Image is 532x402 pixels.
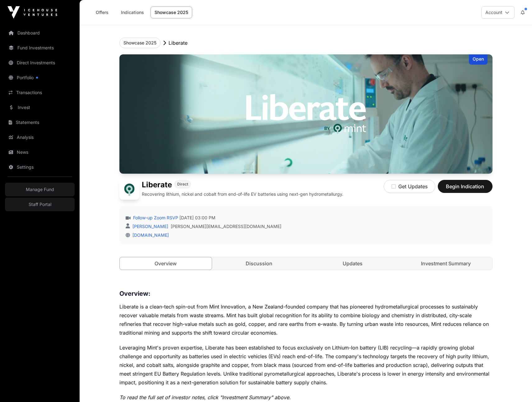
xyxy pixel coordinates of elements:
a: Indications [117,7,148,18]
p: Recovering lithium, nickel and cobalt from end-of-life EV batteries using next-gen hydrometallurgy. [142,191,343,197]
a: Updates [307,257,399,270]
a: Discussion [213,257,305,270]
div: Open [469,54,488,65]
a: News [5,145,75,159]
a: Staff Portal [5,198,75,211]
button: Begin Indication [438,180,493,193]
a: Follow-up Zoom RSVP [132,215,178,221]
a: Offers [90,7,114,18]
a: Direct Investments [5,56,75,70]
span: [DATE] 03:00 PM [179,215,215,221]
p: Leveraging Mint's proven expertise, Liberate has been established to focus exclusively on Lithium... [119,343,493,387]
p: Liberate [169,39,187,47]
span: Begin Indication [446,183,485,190]
a: Portfolio [5,71,75,85]
a: Dashboard [5,26,75,40]
em: To read the full set of investor notes, click "Investment Summary" above. [119,394,291,400]
a: Fund Investments [5,41,75,55]
a: Transactions [5,86,75,99]
p: Liberate is a clean-tech spin-out from Mint Innovation, a New Zealand-founded company that has pi... [119,302,493,337]
a: [DOMAIN_NAME] [130,232,169,238]
a: Showcase 2025 [150,7,192,18]
nav: Tabs [120,257,492,270]
a: Statements [5,116,75,129]
button: Showcase 2025 [119,38,160,48]
h3: Overview: [119,289,493,299]
button: Account [481,6,515,19]
a: Begin Indication [438,186,493,192]
img: Liberate [119,180,139,200]
a: Analysis [5,130,75,144]
img: Icehouse Ventures Logo [7,6,57,19]
a: Invest [5,101,75,114]
a: Manage Fund [5,183,75,196]
img: Liberate [119,54,493,174]
a: Investment Summary [400,257,492,270]
a: [PERSON_NAME] [131,224,168,229]
button: Get Updates [384,180,435,193]
a: Settings [5,160,75,174]
h1: Liberate [142,180,172,190]
span: Direct [177,182,188,187]
a: Overview [119,257,212,270]
a: [PERSON_NAME][EMAIL_ADDRESS][DOMAIN_NAME] [171,223,281,230]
